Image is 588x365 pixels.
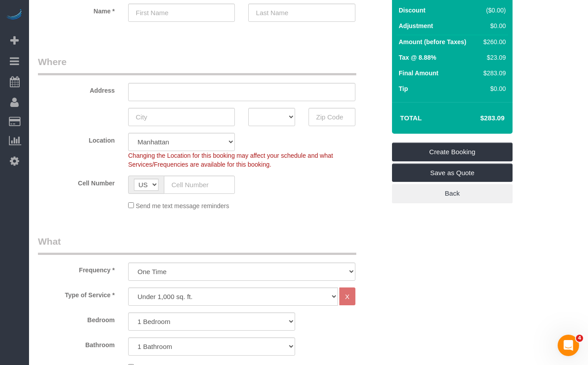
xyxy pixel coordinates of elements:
input: Cell Number [164,176,235,194]
div: $0.00 [480,84,506,93]
label: Frequency * [31,262,121,275]
legend: What [38,235,356,255]
label: Bedroom [31,312,121,324]
iframe: Intercom live chat [558,335,579,356]
label: Adjustment [399,21,433,30]
a: Save as Quote [392,164,513,182]
label: Tip [399,84,408,93]
span: Send me text message reminders [136,202,229,209]
label: Final Amount [399,69,438,78]
label: Tax @ 8.88% [399,53,436,62]
div: ($0.00) [480,6,506,15]
label: Cell Number [31,176,121,188]
input: Last Name [248,4,355,22]
legend: Where [38,55,356,75]
input: City [128,108,235,126]
img: Automaid Logo [5,9,23,21]
label: Name * [31,4,121,16]
label: Type of Service * [31,287,121,299]
label: Location [31,133,121,145]
input: First Name [128,4,235,22]
label: Discount [399,6,425,15]
a: Create Booking [392,143,513,161]
span: 4 [576,335,583,342]
div: $283.09 [480,69,506,78]
input: Zip Code [309,108,355,126]
label: Amount (before Taxes) [399,37,466,46]
label: Address [31,83,121,95]
h4: $283.09 [454,115,505,122]
div: $23.09 [480,53,506,62]
div: $260.00 [480,37,506,46]
div: $0.00 [480,21,506,30]
span: Changing the Location for this booking may affect your schedule and what Services/Frequencies are... [128,152,333,168]
a: Back [392,184,513,203]
label: Bathroom [31,337,121,349]
strong: Total [400,114,422,122]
